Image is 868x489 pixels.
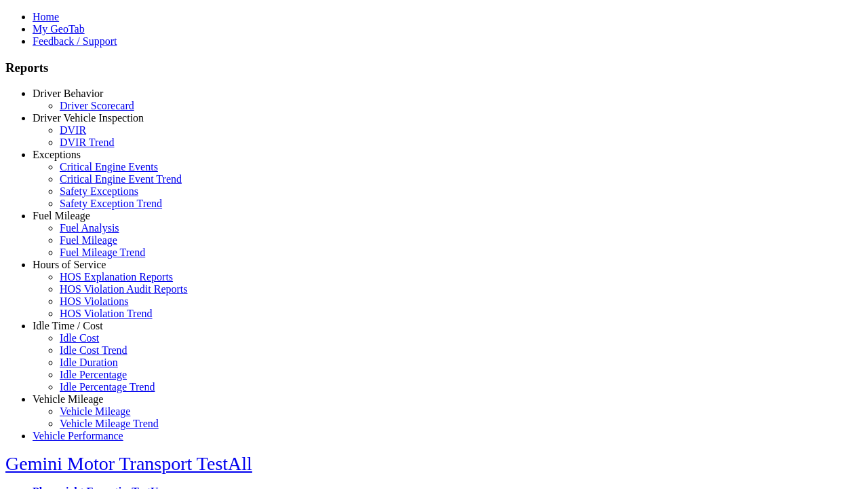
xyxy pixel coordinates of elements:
[33,210,90,221] a: Fuel Mileage
[60,369,127,380] a: Idle Percentage
[33,259,106,270] a: Hours of Service
[60,198,162,209] a: Safety Exception Trend
[60,283,188,295] a: HOS Violation Audit Reports
[60,124,86,136] a: DVIR
[33,320,103,331] a: Idle Time / Cost
[5,453,252,474] a: Gemini Motor Transport TestAll
[33,35,117,47] a: Feedback / Support
[60,418,159,429] a: Vehicle Mileage Trend
[60,173,182,185] a: Critical Engine Event Trend
[33,393,103,405] a: Vehicle Mileage
[60,100,134,111] a: Driver Scorecard
[60,222,119,234] a: Fuel Analysis
[60,234,117,246] a: Fuel Mileage
[60,381,155,393] a: Idle Percentage Trend
[5,60,863,75] h3: Reports
[33,88,103,99] a: Driver Behavior
[60,137,114,148] a: DVIR Trend
[33,112,144,124] a: Driver Vehicle Inspection
[33,430,123,441] a: Vehicle Performance
[60,308,153,319] a: HOS Violation Trend
[33,149,81,160] a: Exceptions
[60,161,158,173] a: Critical Engine Events
[60,332,99,344] a: Idle Cost
[33,23,85,35] a: My GeoTab
[60,185,138,197] a: Safety Exceptions
[60,344,127,356] a: Idle Cost Trend
[60,271,173,283] a: HOS Explanation Reports
[60,247,145,258] a: Fuel Mileage Trend
[60,357,118,368] a: Idle Duration
[60,295,128,307] a: HOS Violations
[33,11,59,22] a: Home
[60,405,130,417] a: Vehicle Mileage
